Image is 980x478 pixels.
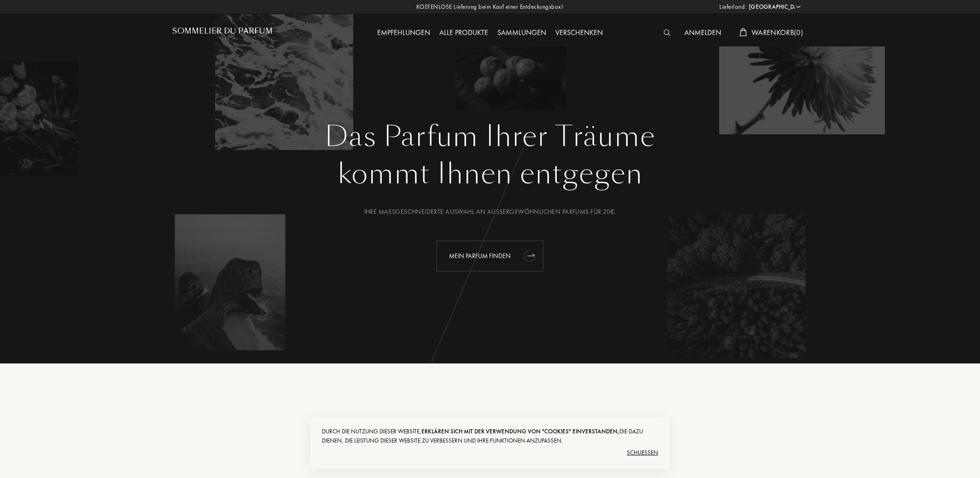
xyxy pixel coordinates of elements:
[493,27,551,39] div: Sammlungen
[421,427,619,435] span: erklären sich mit der Verwendung von "Cookies" einverstanden,
[179,120,801,153] h1: Das Parfum Ihrer Träume
[551,27,607,39] div: Verschenken
[322,445,658,460] div: Schließen
[493,28,551,37] a: Sammlungen
[551,28,607,37] a: Verschenken
[179,153,801,195] div: kommt Ihnen entgegen
[752,28,803,37] span: Warenkorb ( 0 )
[435,28,493,37] a: Alle Produkte
[435,27,493,39] div: Alle Produkte
[430,241,550,271] a: Mein Parfum findenanimation
[373,27,435,39] div: Empfehlungen
[172,27,273,39] a: Sommelier du Parfum
[680,27,726,39] div: Anmelden
[664,29,671,36] img: search_icn_white.svg
[680,28,726,37] a: Anmelden
[322,427,658,445] div: Durch die Nutzung dieser Website, die dazu dienen, die Leistung dieser Website zu verbessern und ...
[719,2,747,12] span: Lieferland:
[437,241,543,271] div: Mein Parfum finden
[179,207,801,217] div: Ihre maßgeschneiderte Auswahl an außergewöhnlichen Parfums für 20€.
[373,28,435,37] a: Empfehlungen
[521,246,539,265] div: animation
[172,27,273,35] h1: Sommelier du Parfum
[740,28,747,36] img: cart_white.svg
